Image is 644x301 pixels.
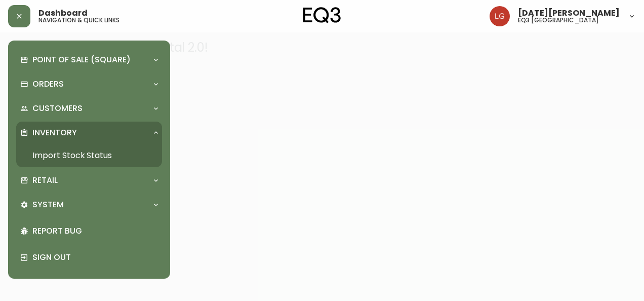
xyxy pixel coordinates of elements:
[490,6,510,26] img: 2638f148bab13be18035375ceda1d187
[16,144,162,167] a: Import Stock Status
[303,7,341,23] img: logo
[16,73,162,95] div: Orders
[32,79,64,90] p: Orders
[32,175,58,186] p: Retail
[32,54,131,65] p: Point of Sale (Square)
[32,103,83,114] p: Customers
[38,17,119,23] h5: navigation & quick links
[32,252,158,263] p: Sign Out
[16,244,162,271] div: Sign Out
[16,49,162,71] div: Point of Sale (Square)
[32,225,158,237] p: Report Bug
[38,9,88,17] span: Dashboard
[16,97,162,120] div: Customers
[518,17,599,23] h5: eq3 [GEOGRAPHIC_DATA]
[518,9,620,17] span: [DATE][PERSON_NAME]
[16,169,162,192] div: Retail
[32,127,77,138] p: Inventory
[32,199,64,210] p: System
[16,218,162,244] div: Report Bug
[16,122,162,144] div: Inventory
[16,194,162,216] div: System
